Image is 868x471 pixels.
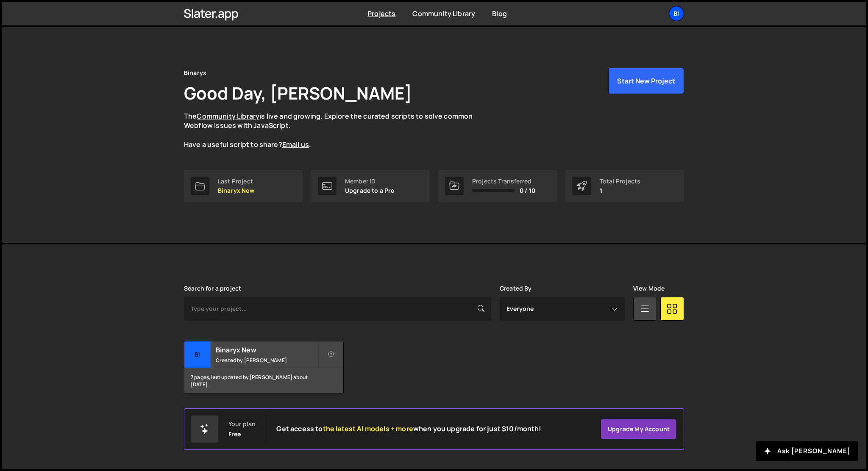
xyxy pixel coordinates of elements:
[184,341,344,394] a: Bi Binaryx New Created by [PERSON_NAME] 7 pages, last updated by [PERSON_NAME] about [DATE]
[184,170,303,202] a: Last Project Binaryx New
[184,341,211,368] div: Bi
[756,441,858,461] button: Ask [PERSON_NAME]
[500,285,532,292] label: Created By
[472,178,535,185] div: Projects Transferred
[228,431,241,438] div: Free
[600,178,640,185] div: Total Projects
[197,111,259,121] a: Community Library
[520,187,535,194] span: 0 / 10
[184,285,241,292] label: Search for a project
[228,421,256,427] div: Your plan
[601,419,677,439] a: Upgrade my account
[492,9,507,18] a: Blog
[216,345,318,355] h2: Binaryx New
[367,9,395,18] a: Projects
[282,140,309,149] a: Email us
[184,81,412,105] h1: Good Day, [PERSON_NAME]
[412,9,475,18] a: Community Library
[184,297,491,321] input: Type your project...
[608,68,684,94] button: Start New Project
[218,178,254,185] div: Last Project
[216,357,318,364] small: Created by [PERSON_NAME]
[633,285,665,292] label: View Mode
[600,187,640,194] p: 1
[669,6,684,21] a: Bi
[184,111,489,150] p: The is live and growing. Explore the curated scripts to solve common Webflow issues with JavaScri...
[276,425,541,433] h2: Get access to when you upgrade for just $10/month!
[184,368,343,393] div: 7 pages, last updated by [PERSON_NAME] about [DATE]
[323,424,413,433] span: the latest AI models + more
[345,178,395,185] div: Member ID
[218,187,254,194] p: Binaryx New
[345,187,395,194] p: Upgrade to a Pro
[184,68,206,78] div: Binaryx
